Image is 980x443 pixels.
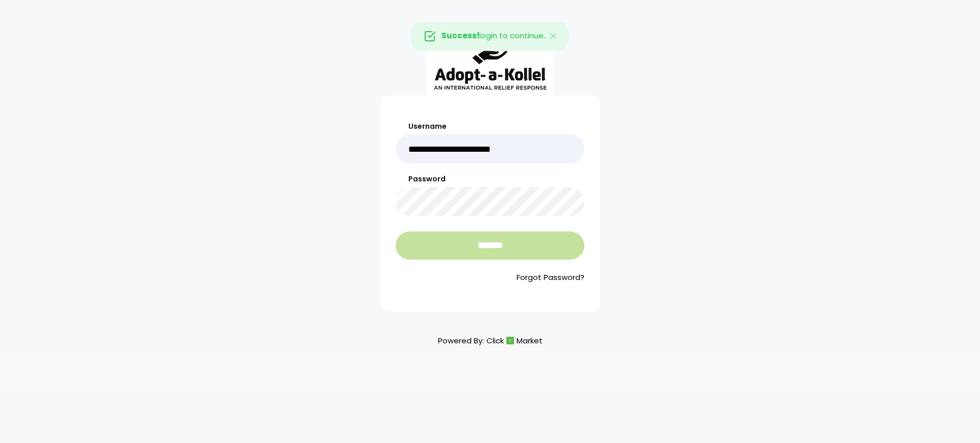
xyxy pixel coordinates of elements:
[486,334,543,347] a: ClickMarket
[396,121,584,132] label: Username
[506,337,514,344] img: cm_icon.png
[426,22,554,96] img: aak_logo_sm.jpeg
[396,174,584,184] label: Password
[539,22,569,50] button: Close
[411,22,569,51] div: login to continue.
[396,272,584,284] a: Forgot Password?
[438,334,543,347] p: Powered By:
[442,30,479,41] strong: Success!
